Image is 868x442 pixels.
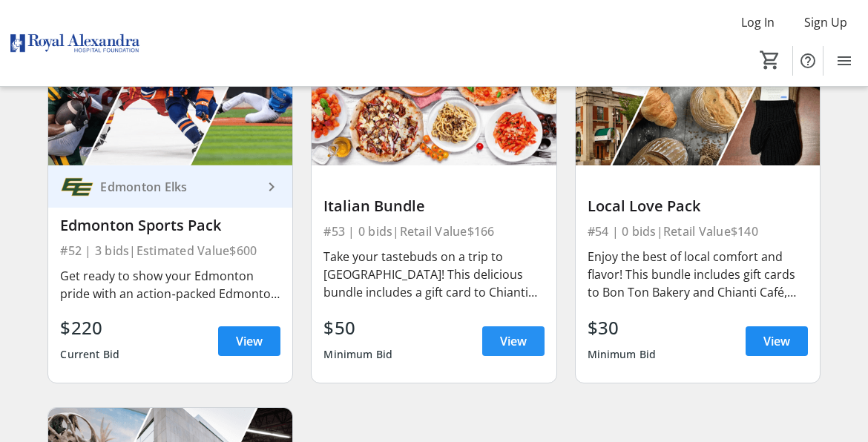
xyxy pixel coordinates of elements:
button: Menu [829,46,859,76]
div: $30 [588,314,657,341]
span: Sign Up [804,13,847,31]
button: Log In [729,10,786,34]
div: Current Bid [60,341,119,368]
a: View [746,326,808,356]
a: Edmonton ElksEdmonton Elks [48,165,292,208]
a: View [218,326,280,356]
div: Minimum Bid [588,341,657,368]
div: #53 | 0 bids | Retail Value $166 [323,221,544,242]
mat-icon: keyboard_arrow_right [263,178,280,196]
div: #54 | 0 bids | Retail Value $140 [588,221,808,242]
div: Local Love Pack [588,197,808,215]
span: View [763,332,790,350]
img: Edmonton Sports Pack [48,28,292,165]
button: Help [793,46,823,76]
span: View [500,332,527,350]
div: Edmonton Elks [94,179,263,194]
div: #52 | 3 bids | Estimated Value $600 [60,240,280,261]
div: Minimum Bid [323,341,392,368]
div: Edmonton Sports Pack [60,217,280,234]
span: Log In [741,13,775,31]
span: View [236,332,263,350]
img: Edmonton Elks [60,170,94,204]
button: Sign Up [792,10,859,34]
div: $50 [323,314,392,341]
img: Royal Alexandra Hospital Foundation's Logo [9,6,141,80]
img: Italian Bundle [312,28,556,165]
a: View [482,326,545,356]
div: $220 [60,314,119,341]
div: Take your tastebuds on a trip to [GEOGRAPHIC_DATA]! This delicious bundle includes a gift card to... [323,248,544,301]
div: Italian Bundle [323,197,544,215]
button: Cart [757,47,783,73]
div: Get ready to show your Edmonton pride with an action‑packed Edmonton Sports Pack—a dream for any ... [60,267,280,303]
div: Enjoy the best of local comfort and flavor! This bundle includes gift cards to Bon Ton Bakery and... [588,248,808,301]
img: Local Love Pack [576,28,820,165]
